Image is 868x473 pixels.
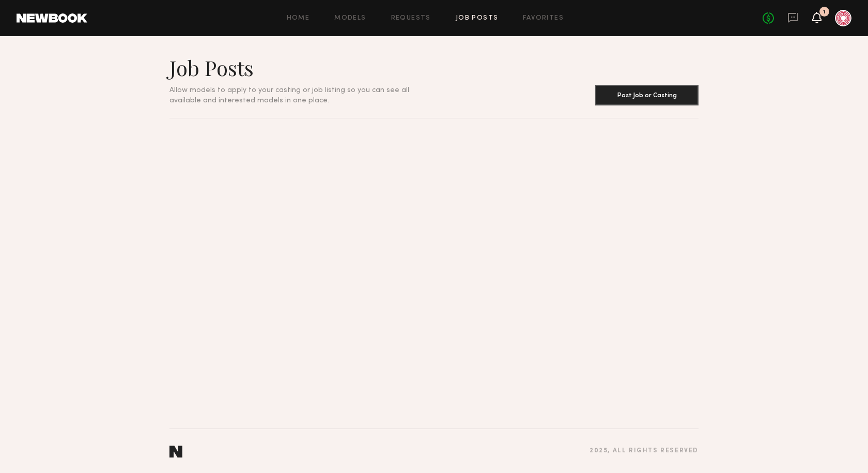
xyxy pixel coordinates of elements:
a: Home [287,15,310,22]
div: 1 [823,9,826,15]
button: Post Job or Casting [595,85,699,105]
span: Allow models to apply to your casting or job listing so you can see all available and interested ... [169,87,409,104]
a: Job Posts [456,15,499,22]
div: 2025 , all rights reserved [590,448,699,454]
h1: Job Posts [169,55,434,81]
a: Favorites [523,15,564,22]
a: Requests [391,15,431,22]
a: Models [334,15,366,22]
